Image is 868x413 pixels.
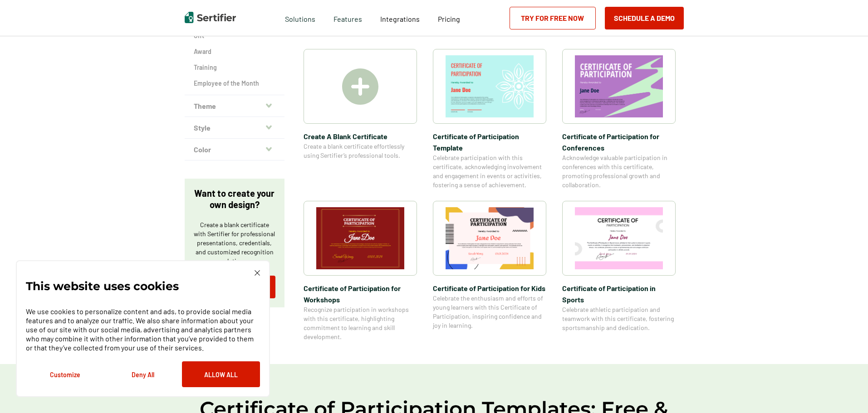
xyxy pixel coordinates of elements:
span: Pricing [438,15,460,23]
a: Training [194,63,275,72]
span: Integrations [380,15,420,23]
img: Sertifier | Digital Credentialing Platform [185,12,236,23]
span: Certificate of Participation in Sports [562,282,676,305]
button: Customize [26,361,104,387]
span: Celebrate athletic participation and teamwork with this certificate, fostering sportsmanship and ... [562,305,676,332]
p: This website uses cookies [26,282,179,291]
span: Celebrate the enthusiasm and efforts of young learners with this Certificate of Participation, in... [433,294,546,330]
p: We use cookies to personalize content and ads, to provide social media features and to analyze ou... [26,307,260,352]
p: Create a blank certificate with Sertifier for professional presentations, credentials, and custom... [194,220,275,266]
span: Create a blank certificate effortlessly using Sertifier’s professional tools. [304,142,417,160]
img: Certificate of Participation for Conference​s [575,55,663,117]
a: Integrations [380,12,420,24]
a: Try for Free Now [510,7,596,29]
a: Certificate of Participation in SportsCertificate of Participation in SportsCelebrate athletic pa... [562,201,676,341]
span: Celebrate participation with this certificate, acknowledging involvement and engagement in events... [433,153,546,189]
iframe: Chat Widget [823,369,868,413]
img: Certificate of Participation​ for Workshops [316,207,404,269]
span: Acknowledge valuable participation in conferences with this certificate, promoting professional g... [562,153,676,189]
img: Certificate of Participation in Sports [575,207,663,269]
a: Pricing [438,12,460,24]
span: Certificate of Participation for Conference​s [562,131,676,153]
a: Certificate of Participation TemplateCertificate of Participation TemplateCelebrate participation... [433,49,546,189]
span: Features [333,12,362,24]
span: Certificate of Participation​ for Workshops [304,282,417,305]
img: Certificate of Participation for Kids​ [446,207,534,269]
button: Deny All [104,361,182,387]
a: Award [194,47,275,56]
p: Want to create your own design? [194,188,275,210]
button: Schedule a Demo [605,7,684,29]
a: Certificate of Participation for Kids​Certificate of Participation for Kids​Celebrate the enthusi... [433,201,546,341]
span: Solutions [285,12,315,24]
img: Create A Blank Certificate [342,68,378,105]
button: Allow All [182,361,260,387]
button: Theme [185,95,284,117]
span: Recognize participation in workshops with this certificate, highlighting commitment to learning a... [304,305,417,341]
span: Certificate of Participation for Kids​ [433,282,546,294]
button: Color [185,139,284,160]
button: Style [185,117,284,139]
img: Certificate of Participation Template [446,55,534,117]
a: Employee of the Month [194,79,275,88]
a: Certificate of Participation for Conference​sCertificate of Participation for Conference​sAcknowl... [562,49,676,189]
img: Cookie Popup Close [255,270,260,276]
span: Create A Blank Certificate [304,131,417,142]
a: Certificate of Participation​ for WorkshopsCertificate of Participation​ for WorkshopsRecognize p... [304,201,417,341]
span: Certificate of Participation Template [433,131,546,153]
